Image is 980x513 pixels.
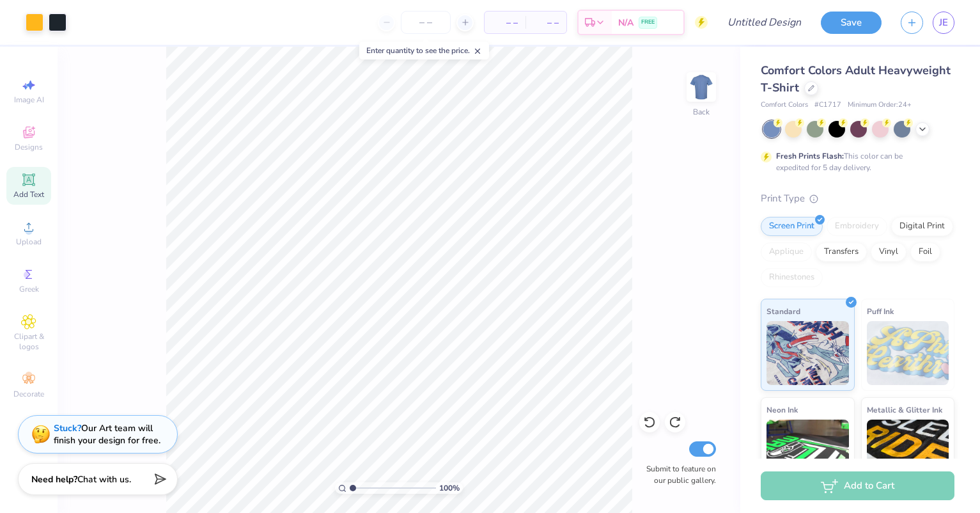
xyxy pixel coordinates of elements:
span: Standard [766,304,800,318]
div: This color can be expedited for 5 day delivery. [776,150,933,173]
div: Screen Print [761,217,823,236]
span: – – [533,16,559,29]
strong: Fresh Prints Flash: [776,151,844,161]
span: # C1717 [814,100,841,111]
span: 100 % [439,482,460,494]
span: Comfort Colors [761,100,808,111]
img: Back [688,74,714,100]
img: Neon Ink [766,420,849,484]
input: Untitled Design [717,10,811,35]
span: Chat with us. [77,473,131,485]
div: Foil [910,242,940,262]
div: Vinyl [871,242,906,262]
strong: Stuck? [54,422,81,434]
span: Upload [16,237,42,247]
div: Back [693,106,710,118]
div: Rhinestones [761,268,823,287]
span: FREE [641,18,655,27]
img: Puff Ink [867,321,949,385]
span: Greek [19,284,39,294]
div: Print Type [761,191,954,206]
div: Digital Print [891,217,953,236]
span: JE [939,15,948,30]
span: N/A [618,16,634,29]
input: – – [401,11,451,34]
span: Comfort Colors Adult Heavyweight T-Shirt [761,63,951,95]
span: Clipart & logos [6,331,51,352]
span: Metallic & Glitter Ink [867,403,942,416]
span: Minimum Order: 24 + [848,100,912,111]
div: Applique [761,242,812,262]
div: Our Art team will finish your design for free. [54,422,160,446]
a: JE [933,12,954,34]
span: Designs [15,142,43,152]
span: Puff Ink [867,304,894,318]
span: Decorate [13,389,44,399]
button: Save [821,12,882,34]
span: Add Text [13,189,44,200]
span: – – [492,16,518,29]
img: Metallic & Glitter Ink [867,420,949,484]
img: Standard [766,321,849,385]
label: Submit to feature on our public gallery. [639,463,716,486]
div: Embroidery [827,217,887,236]
span: Neon Ink [766,403,798,416]
strong: Need help? [31,473,77,485]
div: Enter quantity to see the price. [359,42,489,59]
div: Transfers [816,242,867,262]
span: Image AI [14,95,44,105]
